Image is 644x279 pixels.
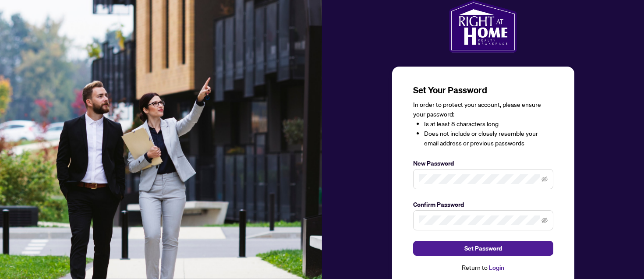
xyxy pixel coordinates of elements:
div: In order to protect your account, please ensure your password: [413,100,553,148]
span: eye-invisible [541,217,548,223]
span: eye-invisible [541,176,548,182]
li: Does not include or closely resemble your email address or previous passwords [424,129,553,148]
li: Is at least 8 characters long [424,119,553,129]
a: Login [489,264,504,272]
div: Return to [413,263,553,273]
h3: Set Your Password [413,84,553,96]
label: New Password [413,159,553,168]
button: Set Password [413,241,553,256]
label: Confirm Password [413,200,553,209]
span: Set Password [464,241,502,255]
